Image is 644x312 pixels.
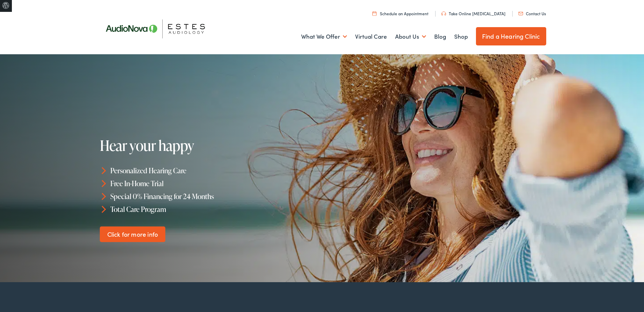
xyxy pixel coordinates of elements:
[100,202,325,215] li: Total Care Program
[100,164,325,177] li: Personalized Hearing Care
[372,11,428,16] a: Schedule an Appointment
[454,24,468,49] a: Shop
[372,11,376,16] img: utility icon
[441,11,505,16] a: Take Online [MEDICAL_DATA]
[441,12,446,16] img: utility icon
[100,190,325,203] li: Special 0% Financing for 24 Months
[395,24,426,49] a: About Us
[355,24,387,49] a: Virtual Care
[100,177,325,190] li: Free In-Home Trial
[476,27,546,45] a: Find a Hearing Clinic
[434,24,446,49] a: Blog
[518,11,546,16] a: Contact Us
[301,24,347,49] a: What We Offer
[100,138,306,153] h1: Hear your happy
[518,12,523,15] img: utility icon
[100,226,165,242] a: Click for more info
